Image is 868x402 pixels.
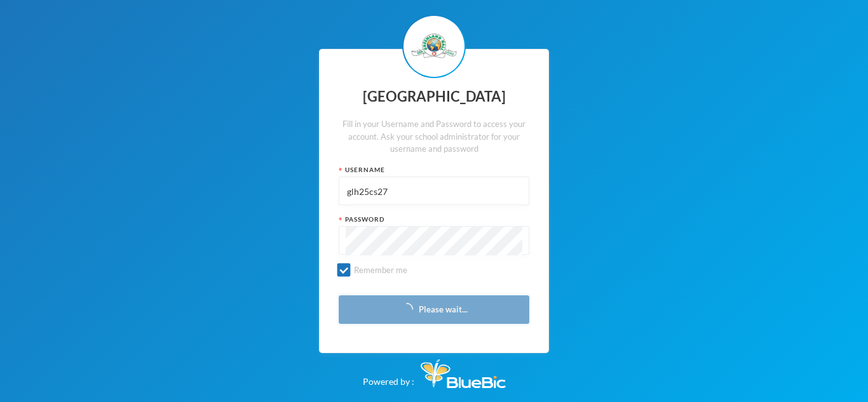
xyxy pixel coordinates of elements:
[400,303,413,316] i: icon: loading
[339,295,529,324] button: Please wait...
[363,353,506,388] div: Powered by :
[421,359,506,388] img: Bluebic
[339,165,529,175] div: Username
[349,265,412,275] span: Remember me
[339,215,529,224] div: Password
[339,84,529,109] div: [GEOGRAPHIC_DATA]
[339,118,529,156] div: Fill in your Username and Password to access your account. Ask your school administrator for your...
